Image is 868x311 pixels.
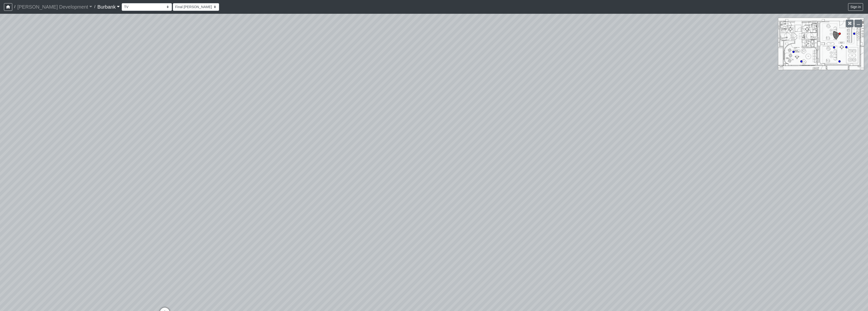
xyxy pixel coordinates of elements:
[4,301,33,311] iframe: Ybug feedback widget
[12,2,17,12] span: /
[848,3,863,11] button: Sign in
[97,2,120,12] a: Burbank
[92,2,97,12] span: /
[17,2,92,12] a: [PERSON_NAME] Development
